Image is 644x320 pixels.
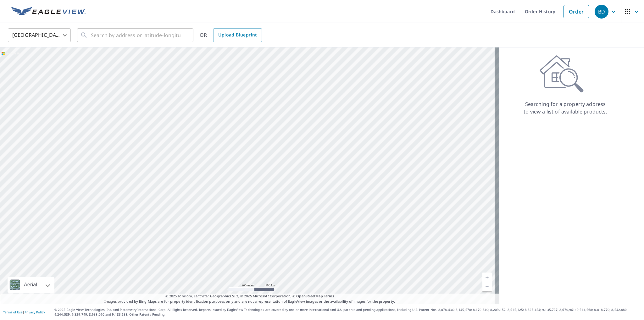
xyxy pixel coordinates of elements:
input: Search by address or latitude-longitude [91,26,180,44]
a: Privacy Policy [25,310,45,314]
p: © 2025 Eagle View Technologies, Inc. and Pictometry International Corp. All Rights Reserved. Repo... [54,307,641,317]
a: Order [563,5,589,18]
a: Current Level 5, Zoom In [482,273,492,282]
div: Aerial [8,277,54,293]
div: Aerial [22,277,39,293]
p: Searching for a property address to view a list of available products. [523,100,608,115]
a: Terms [324,294,334,298]
div: [GEOGRAPHIC_DATA] [8,26,71,44]
a: Current Level 5, Zoom Out [482,282,492,291]
a: Upload Blueprint [213,28,262,42]
span: Upload Blueprint [218,31,257,39]
img: EV Logo [11,7,86,16]
a: OpenStreetMap [296,294,323,298]
div: OR [200,28,262,42]
a: Terms of Use [3,310,23,314]
div: BD [595,5,608,19]
span: © 2025 TomTom, Earthstar Geographics SIO, © 2025 Microsoft Corporation, © [165,294,334,299]
p: | [3,310,45,314]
